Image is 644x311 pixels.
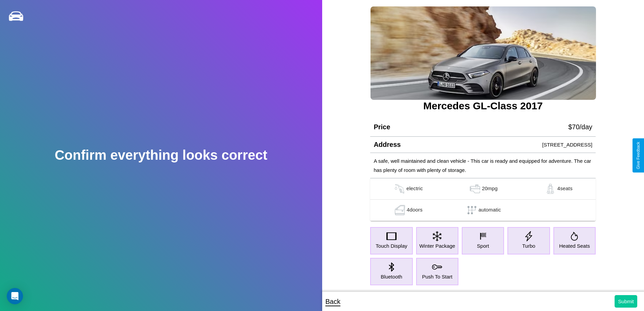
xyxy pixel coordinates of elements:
[522,241,535,250] p: Turbo
[542,140,592,149] p: [STREET_ADDRESS]
[7,288,23,304] div: Open Intercom Messenger
[376,241,407,250] p: Touch Display
[374,141,401,149] h4: Address
[370,100,596,112] h3: Mercedes GL-Class 2017
[393,184,406,194] img: gas
[374,156,592,175] p: A safe, well maintained and clean vehicle - This car is ready and equipped for adventure. The car...
[544,184,557,194] img: gas
[326,295,340,308] p: Back
[615,295,637,308] button: Submit
[482,184,498,194] p: 20 mpg
[568,121,592,133] p: $ 70 /day
[468,184,482,194] img: gas
[636,142,641,169] div: Give Feedback
[406,184,423,194] p: electric
[393,205,407,215] img: gas
[374,123,390,131] h4: Price
[55,148,267,163] h2: Confirm everything looks correct
[559,241,590,250] p: Heated Seats
[370,178,596,221] table: simple table
[422,272,453,281] p: Push To Start
[407,205,423,215] p: 4 doors
[477,241,489,250] p: Sport
[479,205,501,215] p: automatic
[381,272,402,281] p: Bluetooth
[419,241,455,250] p: Winter Package
[557,184,572,194] p: 4 seats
